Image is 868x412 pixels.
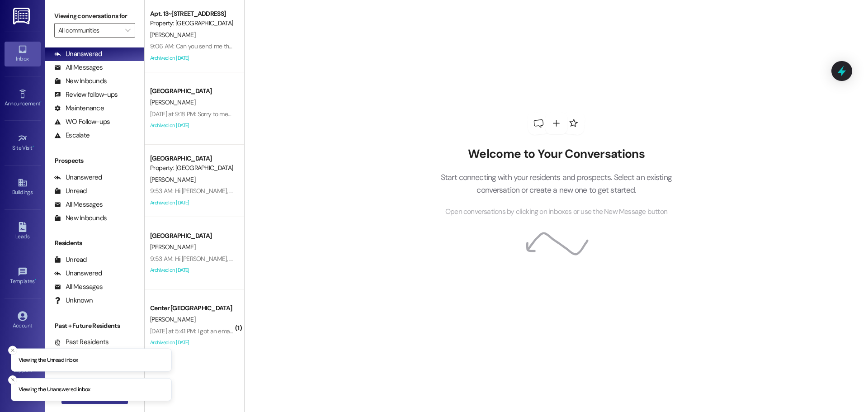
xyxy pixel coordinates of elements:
[427,147,685,161] h2: Welcome to Your Conversations
[45,321,144,331] div: Past + Future Residents
[427,171,685,197] p: Start connecting with your residents and prospects. Select an existing conversation or create a n...
[5,175,41,199] a: Buildings
[5,353,41,377] a: Support
[150,42,303,50] div: 9:06 AM: Can you send me the parking document to sign?
[149,265,235,276] div: Archived on [DATE]
[150,19,234,28] div: Property: [GEOGRAPHIC_DATA]
[40,99,42,105] span: •
[150,243,195,251] span: [PERSON_NAME]
[35,277,36,283] span: •
[54,104,104,113] div: Maintenance
[54,49,102,59] div: Unanswered
[150,303,234,313] div: Center [GEOGRAPHIC_DATA]
[19,386,90,394] p: Viewing the Unanswered inbox
[150,98,195,106] span: [PERSON_NAME]
[54,186,87,196] div: Unread
[54,296,93,305] div: Unknown
[150,231,234,241] div: [GEOGRAPHIC_DATA]
[54,337,109,347] div: Past Residents
[5,219,41,244] a: Leads
[5,131,41,155] a: Site Visit •
[150,154,234,163] div: [GEOGRAPHIC_DATA]
[445,206,667,218] span: Open conversations by clicking on inboxes or use the New Message button
[45,156,144,166] div: Prospects
[149,337,235,348] div: Archived on [DATE]
[5,42,41,66] a: Inbox
[54,200,103,209] div: All Messages
[8,346,17,355] button: Close toast
[54,213,107,223] div: New Inbounds
[19,356,78,364] p: Viewing the Unread inbox
[150,255,633,263] div: 9:53 AM: Hi [PERSON_NAME], everyone needs to be out no later than noon. Allow 30 days after move ...
[54,173,102,182] div: Unanswered
[149,120,235,131] div: Archived on [DATE]
[8,375,17,384] button: Close toast
[33,143,34,150] span: •
[54,90,118,99] div: Review follow-ups
[58,23,121,38] input: All communities
[54,282,103,292] div: All Messages
[150,175,195,184] span: [PERSON_NAME]
[54,269,102,278] div: Unanswered
[150,187,633,195] div: 9:53 AM: Hi [PERSON_NAME], everyone needs to be out no later than noon. Allow 30 days after move ...
[150,163,234,173] div: Property: [GEOGRAPHIC_DATA]
[5,264,41,289] a: Templates •
[150,9,234,19] div: Apt. 13~[STREET_ADDRESS]
[54,63,103,72] div: All Messages
[45,238,144,248] div: Residents
[54,76,107,86] div: New Inbounds
[150,315,195,323] span: [PERSON_NAME]
[150,31,195,39] span: [PERSON_NAME]
[150,86,234,96] div: [GEOGRAPHIC_DATA]
[54,255,87,265] div: Unread
[13,8,32,24] img: ResiDesk Logo
[5,308,41,333] a: Account
[149,197,235,208] div: Archived on [DATE]
[149,52,235,64] div: Archived on [DATE]
[150,327,372,335] div: [DATE] at 5:41 PM: I got an email with parking info. Is there a fee for handicap parking?
[125,27,130,34] i: 
[54,131,90,140] div: Escalate
[54,9,135,23] label: Viewing conversations for
[54,117,110,127] div: WO Follow-ups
